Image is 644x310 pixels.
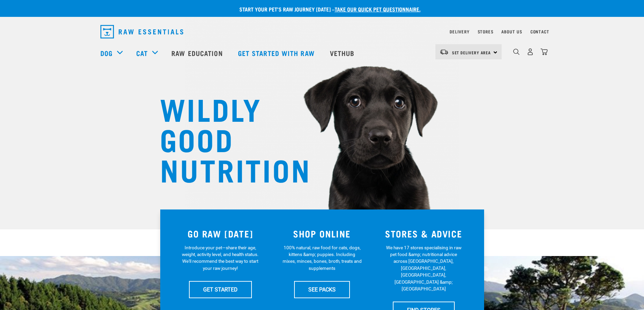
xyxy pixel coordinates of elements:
[541,48,548,55] img: home-icon@2x.png
[100,48,113,58] a: Dog
[282,244,362,272] p: 100% natural, raw food for cats, dogs, kittens &amp; puppies. Including mixes, minces, bones, bro...
[530,30,549,33] a: Contact
[452,51,491,54] span: Set Delivery Area
[275,228,369,239] h3: SHOP ONLINE
[181,244,260,272] p: Introduce your pet—share their age, weight, activity level, and health status. We'll recommend th...
[95,22,549,41] nav: dropdown navigation
[513,49,520,55] img: home-icon-1@2x.png
[100,25,183,38] img: Raw Essentials Logo
[384,244,463,292] p: We have 17 stores specialising in raw pet food &amp; nutritional advice across [GEOGRAPHIC_DATA],...
[323,39,363,66] a: Vethub
[231,39,323,66] a: Get started with Raw
[377,228,471,239] h3: STORES & ADVICE
[294,281,350,298] a: SEE PACKS
[189,281,252,298] a: GET STARTED
[160,93,295,184] h1: WILDLY GOOD NUTRITION
[174,228,267,239] h3: GO RAW [DATE]
[450,30,469,33] a: Delivery
[527,48,534,55] img: user.png
[501,30,522,33] a: About Us
[165,39,231,66] a: Raw Education
[439,49,449,55] img: van-moving.png
[136,48,148,58] a: Cat
[335,7,421,10] a: take our quick pet questionnaire.
[478,30,494,33] a: Stores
